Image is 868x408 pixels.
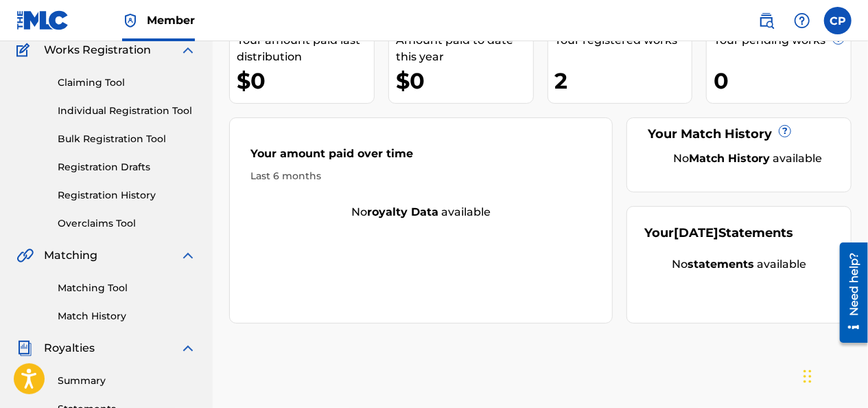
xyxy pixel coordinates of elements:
[824,7,852,34] div: User Menu
[16,42,34,58] img: Works Registration
[58,309,196,324] a: Match History
[16,247,34,264] img: Matching
[147,12,195,28] span: Member
[794,12,810,29] img: help
[644,256,834,273] div: No available
[396,32,533,65] div: Amount paid to date this year
[44,340,95,356] span: Royalties
[180,42,196,58] img: expand
[58,160,196,174] a: Registration Drafts
[250,146,591,169] div: Your amount paid over time
[779,126,790,137] span: ?
[661,150,834,167] div: No available
[58,281,196,295] a: Matching Tool
[830,238,868,348] iframe: Resource Center
[237,32,374,65] div: Your amount paid last distribution
[237,65,374,96] div: $0
[644,224,793,242] div: Your Statements
[674,225,718,240] span: [DATE]
[758,12,775,29] img: search
[58,216,196,231] a: Overclaims Tool
[555,65,692,96] div: 2
[58,374,196,388] a: Summary
[250,169,591,183] div: Last 6 months
[44,247,97,264] span: Matching
[714,65,851,96] div: 0
[689,152,770,165] strong: Match History
[180,340,196,356] img: expand
[804,356,812,397] div: Drag
[44,42,151,58] span: Works Registration
[833,33,844,44] span: ?
[788,7,816,34] div: Help
[122,12,139,29] img: Top Rightsholder
[644,125,834,144] div: Your Match History
[367,205,438,218] strong: royalty data
[396,65,533,96] div: $0
[16,340,33,356] img: Royalties
[58,104,196,118] a: Individual Registration Tool
[16,10,69,30] img: MLC Logo
[58,76,196,90] a: Claiming Tool
[58,132,196,146] a: Bulk Registration Tool
[180,247,196,264] img: expand
[58,188,196,203] a: Registration History
[753,7,780,34] a: Public Search
[799,342,868,408] iframe: Chat Widget
[688,258,754,271] strong: statements
[230,204,612,220] div: No available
